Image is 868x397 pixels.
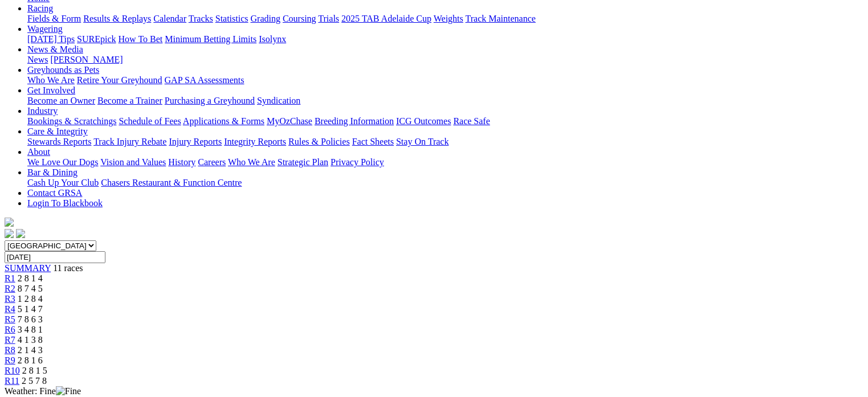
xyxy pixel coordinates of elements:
a: Statistics [215,14,248,23]
a: Become a Trainer [97,96,162,105]
a: ICG Outcomes [396,116,451,126]
a: R8 [5,345,15,355]
a: R3 [5,294,15,304]
span: 7 8 6 3 [18,314,43,324]
a: Track Injury Rebate [93,137,166,146]
span: 2 8 1 5 [22,366,47,375]
span: 3 4 8 1 [18,325,43,334]
a: Weights [434,14,463,23]
a: R2 [5,284,15,293]
a: [PERSON_NAME] [50,55,123,64]
a: Careers [198,157,226,167]
img: twitter.svg [16,229,25,238]
div: Racing [27,14,863,24]
a: R6 [5,325,15,334]
a: Applications & Forms [183,116,264,126]
a: Stewards Reports [27,137,91,146]
a: Strategic Plan [278,157,328,167]
a: Chasers Restaurant & Function Centre [101,178,242,187]
a: Become an Owner [27,96,95,105]
a: R9 [5,355,15,365]
a: R4 [5,304,15,314]
a: News & Media [27,44,83,54]
a: R7 [5,335,15,345]
div: Greyhounds as Pets [27,75,863,85]
a: Syndication [257,96,300,105]
a: R1 [5,273,15,283]
a: Vision and Values [100,157,166,167]
a: Contact GRSA [27,188,82,198]
a: GAP SA Assessments [165,75,244,85]
span: 1 2 8 4 [18,294,43,304]
span: 8 7 4 5 [18,284,43,293]
a: Purchasing a Greyhound [165,96,255,105]
span: 11 races [53,263,83,273]
a: Retire Your Greyhound [77,75,162,85]
a: Coursing [283,14,316,23]
img: logo-grsa-white.png [5,218,14,227]
a: Injury Reports [169,137,222,146]
input: Select date [5,251,105,263]
a: Track Maintenance [466,14,536,23]
a: Grading [251,14,280,23]
a: Stay On Track [396,137,449,146]
a: Rules & Policies [288,137,350,146]
a: Minimum Betting Limits [165,34,256,44]
div: Bar & Dining [27,178,863,188]
a: News [27,55,48,64]
a: Industry [27,106,58,116]
a: Schedule of Fees [119,116,181,126]
a: Cash Up Your Club [27,178,99,187]
a: About [27,147,50,157]
a: Integrity Reports [224,137,286,146]
a: MyOzChase [267,116,312,126]
a: SUMMARY [5,263,51,273]
a: Fields & Form [27,14,81,23]
a: Greyhounds as Pets [27,65,99,75]
div: Wagering [27,34,863,44]
a: We Love Our Dogs [27,157,98,167]
a: Who We Are [27,75,75,85]
a: R10 [5,366,20,375]
img: facebook.svg [5,229,14,238]
img: Fine [56,386,81,396]
a: R5 [5,314,15,324]
a: Get Involved [27,85,75,95]
span: 4 1 3 8 [18,335,43,345]
a: SUREpick [77,34,116,44]
a: Calendar [153,14,186,23]
span: 5 1 4 7 [18,304,43,314]
a: Login To Blackbook [27,198,103,208]
div: Industry [27,116,863,126]
a: How To Bet [119,34,163,44]
a: Results & Replays [83,14,151,23]
span: 2 5 7 8 [22,376,47,386]
a: Bookings & Scratchings [27,116,116,126]
a: Race Safe [453,116,490,126]
a: R11 [5,376,19,386]
a: Care & Integrity [27,126,88,136]
a: Who We Are [228,157,275,167]
div: About [27,157,863,167]
a: Trials [318,14,339,23]
a: Tracks [189,14,213,23]
span: 2 8 1 4 [18,273,43,283]
a: Privacy Policy [331,157,384,167]
span: 2 8 1 6 [18,355,43,365]
a: Fact Sheets [352,137,394,146]
a: 2025 TAB Adelaide Cup [341,14,431,23]
a: Breeding Information [315,116,394,126]
a: Racing [27,3,53,13]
